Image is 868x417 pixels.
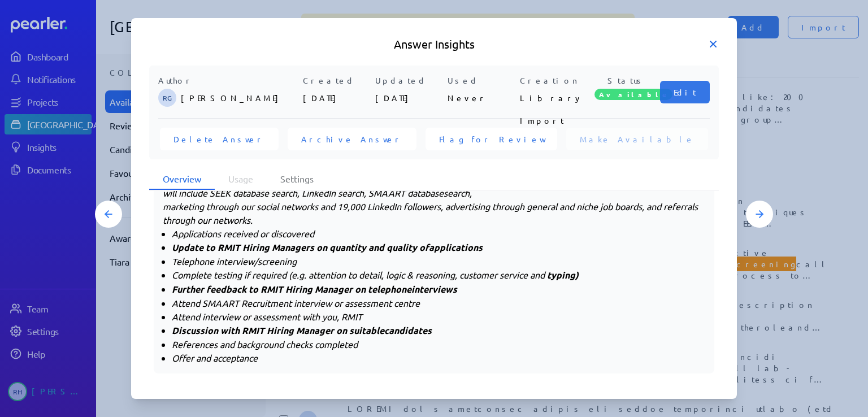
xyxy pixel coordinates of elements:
[173,133,265,145] span: Delete Answer
[289,269,306,280] em: (e.g.
[158,75,298,86] p: Author
[746,201,773,228] button: Next Answer
[95,201,122,228] button: Previous Answer
[315,283,353,295] em: Manager
[368,187,405,198] em: SMAART
[520,75,588,86] p: Creation
[301,133,403,145] span: Archive Answer
[214,269,242,280] em: testing
[337,201,365,212] em: 19,000
[386,269,405,280] em: logic
[181,86,298,109] p: [PERSON_NAME]
[252,269,287,280] em: required
[445,201,490,212] em: advertising
[220,338,235,350] em: and
[448,75,515,86] p: Used
[196,352,211,363] em: and
[296,324,334,336] em: Manager
[215,168,267,190] li: Usage
[216,255,297,267] em: interview/screening
[660,81,710,103] button: Edit
[172,269,211,280] em: Complete
[172,283,204,295] em: Further
[242,241,270,253] em: Hiring
[407,269,413,280] em: &
[294,297,332,309] em: interview
[206,283,246,295] em: feedback
[163,201,698,225] em: through general and niche job boards, and referrals through our networks.
[206,201,238,212] em: through
[530,269,545,280] em: and
[439,133,544,145] span: Flag for Review
[271,228,314,239] em: discovered
[403,201,443,212] em: followers,
[368,241,384,253] em: and
[179,187,207,198] em: include
[520,86,588,109] p: Library Import
[336,324,347,336] em: on
[233,187,269,198] em: database
[444,187,472,198] em: search,
[355,283,366,295] em: on
[237,338,284,350] em: background
[547,269,579,281] em: typing)
[261,283,283,295] em: RMIT
[172,297,200,309] em: Attend
[368,283,411,295] em: telephone
[674,86,696,98] span: Edit
[580,133,695,145] span: Make Available
[375,75,443,86] p: Updated
[345,297,392,309] em: assessment
[242,311,251,322] em: or
[288,128,416,150] button: Archive Answer
[272,241,314,253] em: Managers
[407,187,444,198] em: database
[286,338,313,350] em: checks
[348,269,357,280] em: to
[281,201,318,212] em: networks
[594,89,672,100] span: Available
[244,269,250,280] em: if
[429,241,483,253] em: applications
[566,128,708,150] button: Make Available
[271,187,336,198] em: search, LinkedIn
[172,241,203,253] em: Update
[334,297,342,309] em: or
[172,228,221,239] em: Applications
[367,201,401,212] em: LinkedIn
[285,283,313,295] em: Hiring
[267,324,294,336] em: Hiring
[160,128,279,150] button: Delete Answer
[210,187,231,198] em: SEEK
[172,324,218,336] em: Discussion
[320,201,335,212] em: and
[172,255,214,267] em: Telephone
[359,269,384,280] em: detail,
[303,86,371,109] p: [DATE]
[375,86,443,109] p: [DATE]
[241,201,254,212] em: our
[309,269,346,280] em: attention
[172,352,194,363] em: Offer
[448,86,515,109] p: Never
[415,269,457,280] em: reasoning,
[338,187,366,198] em: search,
[149,168,215,190] li: Overview
[303,75,371,86] p: Created
[172,311,200,322] em: Attend
[426,128,557,150] button: Flag for Review
[349,324,384,336] em: suitable
[163,201,204,212] em: marketing
[387,241,417,253] em: quality
[500,269,528,280] em: service
[384,324,432,336] em: candidates
[302,311,320,322] em: with
[172,338,218,350] em: References
[202,311,240,322] em: interview
[394,297,420,309] em: centre
[267,168,327,190] li: Settings
[419,241,429,253] em: of
[329,241,366,253] em: quantity
[206,241,215,253] em: to
[149,36,719,52] h5: Answer Insights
